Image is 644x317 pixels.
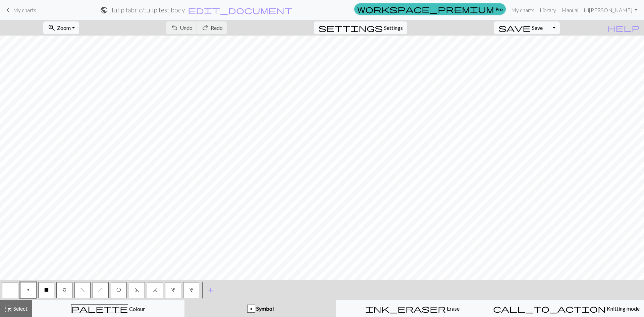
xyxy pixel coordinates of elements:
[38,282,54,298] button: X
[4,4,36,16] a: My charts
[184,300,336,317] button: p Symbol
[116,287,121,293] span: yo
[56,282,72,298] button: m
[446,305,460,312] span: Erase
[12,305,28,312] span: Select
[493,304,606,313] span: call_to_action
[559,3,581,17] a: Manual
[365,304,446,313] span: ink_eraser
[4,5,12,15] span: keyboard_arrow_left
[147,282,163,298] button: j
[128,306,145,312] span: Colour
[129,282,145,298] button: d
[4,304,12,313] span: highlight_alt
[318,23,383,33] span: settings
[314,21,407,34] button: SettingsSettings
[74,282,91,298] button: f
[606,305,640,312] span: Knitting mode
[100,5,108,15] span: public
[20,282,36,298] button: p
[57,24,71,31] span: Zoom
[27,287,29,293] span: Purl
[537,3,559,17] a: Library
[581,3,640,17] a: Hi[PERSON_NAME]
[357,4,494,14] span: workspace_premium
[189,287,194,293] span: increase 2
[165,282,181,298] button: 3
[248,305,255,313] div: p
[111,282,127,298] button: O
[384,24,403,32] span: Settings
[13,7,36,13] span: My charts
[32,300,184,317] button: Colour
[171,287,175,293] span: increase 3
[318,24,383,32] i: Settings
[207,285,215,295] span: add
[183,282,199,298] button: 2
[489,300,644,317] button: Knitting mode
[494,21,547,34] button: Save
[188,5,292,15] span: edit_document
[43,21,79,34] button: Zoom
[62,287,67,293] span: m1
[44,287,49,293] span: no stitch
[111,6,185,14] h2: Tulip fabric / tulip test body
[255,305,274,312] span: Symbol
[71,304,128,313] span: palette
[80,287,85,293] span: left leaning decrease
[153,287,157,293] span: k3tog
[508,3,537,17] a: My charts
[98,287,103,293] span: right leaning decrease
[48,23,56,33] span: zoom_in
[354,3,506,15] a: Pro
[336,300,489,317] button: Erase
[498,23,531,33] span: save
[135,287,139,293] span: sk2p
[532,24,543,31] span: Save
[93,282,109,298] button: h
[607,23,640,33] span: help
